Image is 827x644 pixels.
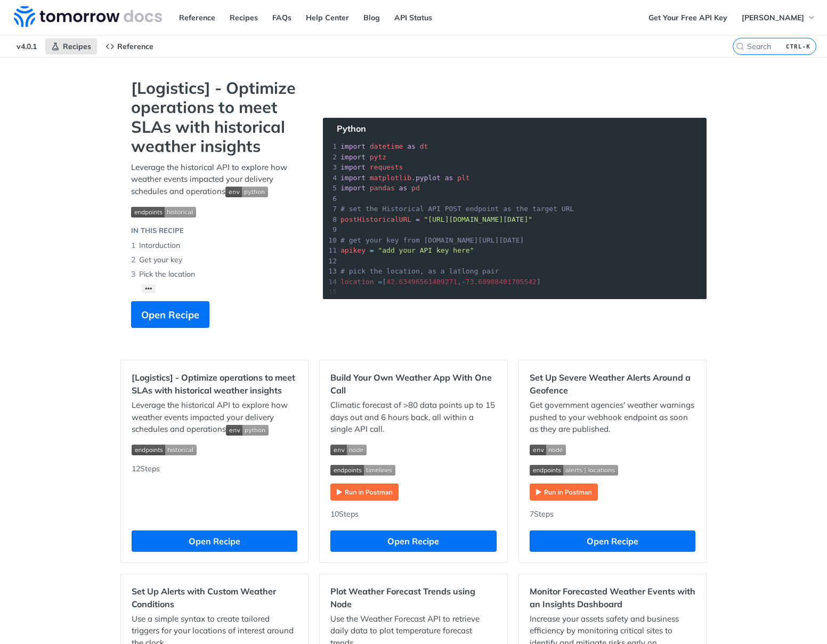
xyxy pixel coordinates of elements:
img: Run in Postman [530,484,598,501]
img: Tomorrow.io Weather API Docs [14,6,162,27]
kbd: CTRL-K [783,41,813,52]
h2: Monitor Forecasted Weather Events with an Insights Dashboard [530,585,695,610]
a: Recipes [224,10,264,26]
button: Open Recipe [132,530,297,552]
img: env [226,425,269,436]
span: Expand image [330,444,496,456]
img: endpoint [530,465,618,476]
span: v4.0.1 [11,38,43,54]
span: Expand image [226,424,269,434]
button: Open Recipe [131,301,209,328]
p: Climatic forecast of >80 data points up to 15 days out and 6 hours back, all within a single API ... [330,399,496,436]
a: Reference [100,38,159,54]
div: 10 Steps [330,509,496,520]
h2: Set Up Severe Weather Alerts Around a Geofence [530,371,695,397]
span: Expand image [132,444,297,456]
h2: Build Your Own Weather App With One Call [330,371,496,397]
strong: [Logistics] - Optimize operations to meet SLAs with historical weather insights [131,78,302,156]
span: Expand image [530,463,695,476]
button: Open Recipe [530,530,695,552]
img: env [530,445,566,455]
svg: Search [736,42,744,51]
a: Get Your Free API Key [643,10,733,26]
img: endpoint [132,445,197,455]
a: FAQs [266,10,297,26]
h2: [Logistics] - Optimize operations to meet SLAs with historical weather insights [132,371,297,397]
a: Expand image [530,486,598,496]
button: ••• [142,284,156,293]
img: endpoint [131,207,196,218]
div: 7 Steps [530,509,695,520]
h2: Set Up Alerts with Custom Weather Conditions [132,585,297,610]
span: [PERSON_NAME] [742,13,804,22]
img: env [330,445,367,455]
h2: Plot Weather Forecast Trends using Node [330,585,496,610]
li: Pick the location [131,267,302,281]
div: 12 Steps [132,463,297,520]
span: Expand image [330,463,496,476]
p: Leverage the historical API to explore how weather events impacted your delivery schedules and op... [132,399,297,436]
img: env [225,187,268,197]
button: Open Recipe [330,530,496,552]
a: Expand image [330,486,399,496]
a: Reference [173,10,221,26]
button: [PERSON_NAME] [736,10,822,26]
p: Leverage the historical API to explore how weather events impacted your delivery schedules and op... [131,162,302,198]
p: Get government agencies' weather warnings pushed to your webhook endpoint as soon as they are pub... [530,399,695,436]
span: Expand image [530,444,695,456]
div: IN THIS RECIPE [131,226,184,236]
span: Reference [117,42,153,51]
img: endpoint [330,465,395,476]
li: Intorduction [131,238,302,253]
a: API Status [388,10,438,26]
span: Recipes [63,42,91,51]
a: Help Center [300,10,355,26]
li: Get your key [131,253,302,267]
img: Run in Postman [330,484,399,501]
a: Blog [358,10,386,26]
a: Recipes [45,38,97,54]
span: Open Recipe [141,308,199,322]
span: Expand image [225,186,268,196]
span: Expand image [131,205,302,218]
